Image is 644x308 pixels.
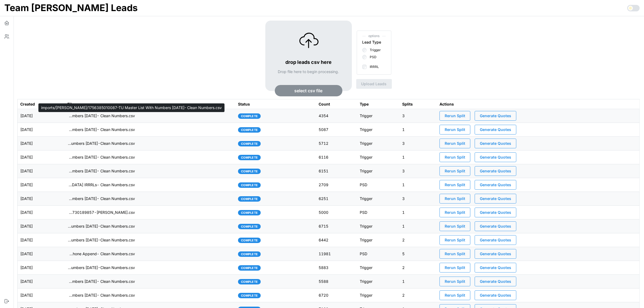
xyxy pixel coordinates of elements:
span: Generate Quotes [480,125,511,134]
td: [DATE] [18,289,65,302]
button: Generate Quotes [475,125,516,135]
td: Trigger [357,219,399,233]
td: Trigger [357,289,399,302]
button: select csv file [275,85,342,96]
div: Lead Type [362,39,381,45]
span: Rerun Split [445,125,465,134]
button: Generate Quotes [475,235,516,245]
span: complete [241,196,258,201]
span: Rerun Split [445,222,465,231]
button: Generate Quotes [475,111,516,121]
button: Rerun Split [440,221,470,231]
span: Generate Quotes [480,153,511,162]
th: Type [357,99,399,109]
button: Rerun Split [440,235,470,245]
span: Generate Quotes [480,111,511,120]
td: Trigger [357,233,399,247]
span: Rerun Split [445,208,465,217]
td: 5087 [316,123,357,137]
td: 6442 [316,233,357,247]
span: Rerun Split [445,153,465,162]
button: Generate Quotes [475,263,516,273]
button: Generate Quotes [475,208,516,217]
td: 11981 [316,247,357,261]
span: complete [241,279,258,284]
span: complete [241,169,258,174]
td: 1 [399,275,437,289]
span: Generate Quotes [480,180,511,189]
p: imports/[PERSON_NAME]/1755617281068-TU Master List With Numbers [DATE]-Clean Numbers.csv [67,237,135,243]
span: Generate Quotes [480,166,511,176]
span: complete [241,224,258,229]
td: [DATE] [18,137,65,150]
button: Rerun Split [440,208,470,217]
span: options [362,34,386,39]
td: Trigger [357,137,399,150]
span: Rerun Split [445,194,465,203]
td: PSD [357,178,399,192]
td: Trigger [357,109,399,123]
button: Generate Quotes [475,249,516,259]
span: select csv file [295,85,323,96]
p: imports/[PERSON_NAME]/1755554868013-VA IRRRL Leads Master List [DATE]- Cell Phone Append- Clean N... [67,251,135,257]
td: [DATE] [18,178,65,192]
td: 1 [399,219,437,233]
td: 2 [399,261,437,275]
button: Rerun Split [440,125,470,135]
span: Rerun Split [445,180,465,189]
td: 5712 [316,137,357,150]
td: PSD [357,206,399,219]
td: 5588 [316,275,357,289]
td: 2 [399,289,437,302]
td: [DATE] [18,150,65,164]
td: 2 [399,233,437,247]
td: [DATE] [18,247,65,261]
span: complete [241,266,258,270]
td: 3 [399,109,437,123]
p: imports/[PERSON_NAME]/1755802842159-Carolina [GEOGRAPHIC_DATA] IRRRLs- Clean Numbers.csv [67,182,135,188]
button: Generate Quotes [475,166,516,176]
span: Generate Quotes [480,139,511,148]
span: Generate Quotes [480,277,511,286]
th: Count [316,99,357,109]
span: complete [241,210,258,215]
p: imports/[PERSON_NAME]/1755781215675-TU Master List With Numbers [DATE]- Clean Numbers.csv [67,196,135,201]
p: imports/[PERSON_NAME]/1756385010087-TU Master List With Numbers [DATE]- Clean Numbers.csv [67,113,135,119]
td: 6116 [316,150,357,164]
td: 6720 [316,289,357,302]
p: imports/[PERSON_NAME]/1756317778868-TU Master List With Numbers [DATE]- Clean Numbers.csv [67,127,135,132]
td: PSD [357,247,399,261]
th: Splits [399,99,437,109]
td: [DATE] [18,192,65,206]
button: Rerun Split [440,139,470,148]
button: Rerun Split [440,166,470,176]
td: 1 [399,178,437,192]
p: imports/[PERSON_NAME]/1755524716139-TU Master List With Numbers [DATE]-Clean Numbers.csv [67,265,135,270]
span: complete [241,114,258,119]
span: Rerun Split [445,139,465,148]
td: [DATE] [18,123,65,137]
button: Generate Quotes [475,152,516,162]
span: Rerun Split [445,235,465,245]
td: Trigger [357,275,399,289]
td: Trigger [357,261,399,275]
span: complete [241,141,258,146]
span: Generate Quotes [480,222,511,231]
span: complete [241,252,258,257]
span: Generate Quotes [480,194,511,203]
td: Trigger [357,192,399,206]
label: PSD [367,55,377,59]
span: Generate Quotes [480,291,511,300]
span: Rerun Split [445,166,465,176]
p: imports/[PERSON_NAME]/1756219429086-TU Master List With Numbers [DATE]-Clean Numbers.csv [67,141,135,146]
td: 1 [399,150,437,164]
th: Created [18,99,65,109]
td: 1 [399,206,437,219]
span: complete [241,127,258,132]
span: Generate Quotes [480,249,511,258]
button: Generate Quotes [475,221,516,231]
td: 4354 [316,109,357,123]
button: Rerun Split [440,290,470,300]
td: 5883 [316,261,357,275]
span: complete [241,293,258,298]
